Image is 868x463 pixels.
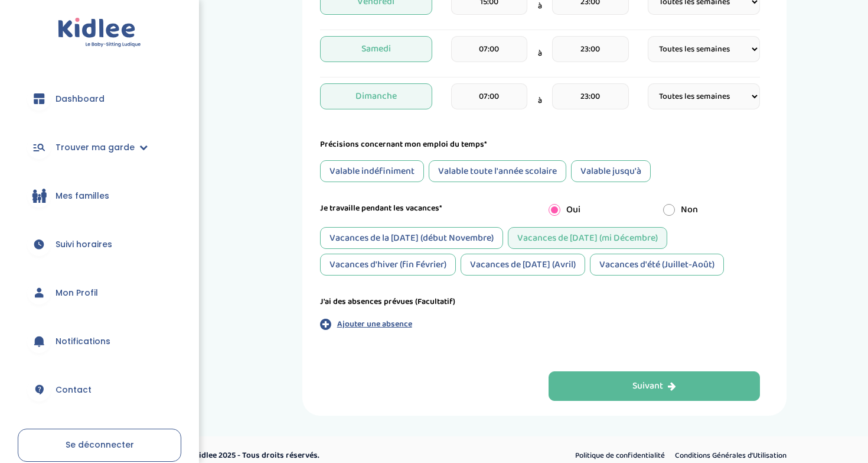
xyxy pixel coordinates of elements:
p: © Kidlee 2025 - Tous droits réservés. [187,449,484,462]
div: Valable toute l'année scolaire [429,160,566,182]
a: Suivi horaires [18,223,181,266]
input: heure de debut [451,83,527,109]
div: Vacances de [DATE] (mi Décembre) [508,227,667,249]
label: J'ai des absences prévues (Facultatif) [320,296,455,308]
a: Mes familles [18,174,181,217]
span: à [538,47,542,60]
input: heure de fin [552,36,628,62]
button: Ajouter une absence [320,318,412,331]
div: Vacances de [DATE] (Avril) [461,254,585,276]
button: Suivant [549,371,760,401]
a: Mon Profil [18,271,181,314]
div: Non [654,203,769,217]
span: Contact [56,384,92,396]
div: Valable indéfiniment [320,160,424,182]
span: Dashboard [56,93,105,105]
a: Trouver ma garde [18,126,181,169]
div: Suivant [632,380,676,393]
span: Suivi horaires [56,238,112,251]
a: Notifications [18,320,181,362]
input: heure de fin [552,83,628,109]
span: Se déconnecter [66,439,134,451]
input: heure de debut [451,36,527,62]
a: Contact [18,368,181,411]
div: Vacances de la [DATE] (début Novembre) [320,227,503,249]
a: Dashboard [18,77,181,120]
div: Vacances d'hiver (fin Février) [320,254,456,276]
label: Je travaille pendant les vacances* [320,202,442,215]
span: Trouver ma garde [56,141,135,154]
div: Vacances d'été (Juillet-Août) [590,254,724,276]
img: logo.svg [58,18,141,48]
label: Précisions concernant mon emploi du temps* [320,138,487,151]
span: Dimanche [320,83,432,109]
span: à [538,95,542,107]
a: Se déconnecter [18,429,181,462]
span: Samedi [320,36,432,62]
span: Mon Profil [56,287,98,299]
p: Ajouter une absence [337,318,412,331]
span: Mes familles [56,190,109,202]
div: Valable jusqu'à [571,160,651,182]
span: Notifications [56,335,110,348]
div: Oui [540,203,654,217]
